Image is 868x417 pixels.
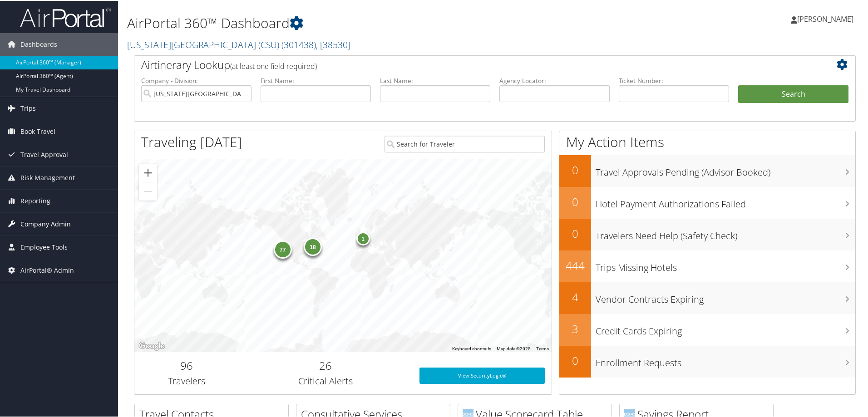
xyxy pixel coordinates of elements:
h1: AirPortal 360™ Dashboard [127,13,617,32]
a: 444Trips Missing Hotels [559,250,855,281]
h3: Travelers [141,374,232,387]
h2: 3 [559,320,591,336]
label: First Name: [261,75,371,84]
img: Google [137,339,167,351]
span: AirPortal® Admin [20,258,74,281]
span: , [ 38530 ] [316,38,350,50]
a: 3Credit Cards Expiring [559,313,855,345]
button: Keyboard shortcuts [452,345,491,351]
button: Zoom in [139,163,157,181]
a: 4Vendor Contracts Expiring [559,281,855,313]
a: 0Travel Approvals Pending (Advisor Booked) [559,154,855,186]
label: Ticket Number: [619,75,729,84]
h2: 0 [559,162,591,177]
a: [PERSON_NAME] [791,5,863,32]
h2: 0 [559,225,591,240]
div: 77 [273,240,291,258]
span: Map data ©2025 [497,345,531,350]
img: airportal-logo.png [20,6,111,27]
span: Risk Management [20,166,75,188]
h2: 444 [559,257,591,272]
button: Search [738,84,848,103]
h3: Trips Missing Hotels [596,256,855,273]
span: (at least one field required) [230,60,317,70]
label: Last Name: [380,75,490,84]
h3: Hotel Payment Authorizations Failed [596,192,855,210]
h3: Credit Cards Expiring [596,319,855,337]
span: Reporting [20,189,50,211]
span: Company Admin [20,212,71,235]
input: Search for Traveler [385,135,545,152]
h2: 26 [246,357,406,373]
h3: Travel Approvals Pending (Advisor Booked) [596,161,855,178]
h3: Vendor Contracts Expiring [596,288,855,305]
h2: Airtinerary Lookup [141,56,789,72]
span: Employee Tools [20,235,68,258]
h1: My Action Items [559,132,855,151]
h3: Enrollment Requests [596,351,855,368]
span: ( 301438 ) [281,38,316,50]
h2: 0 [559,352,591,368]
h3: Critical Alerts [246,374,406,387]
a: [US_STATE][GEOGRAPHIC_DATA] (CSU) [127,38,350,50]
span: Travel Approval [20,142,68,165]
label: Company - Division: [141,75,252,84]
h2: 0 [559,193,591,209]
span: Book Travel [20,119,55,142]
label: Agency Locator: [499,75,610,84]
span: [PERSON_NAME] [797,13,853,23]
h2: 96 [141,357,232,373]
a: 0Hotel Payment Authorizations Failed [559,186,855,218]
button: Zoom out [139,182,157,200]
a: 0Enrollment Requests [559,345,855,377]
a: View SecurityLogic® [419,367,545,383]
span: Trips [20,96,36,119]
a: Terms (opens in new tab) [536,345,549,350]
span: Dashboards [20,32,57,55]
h3: Travelers Need Help (Safety Check) [596,224,855,241]
a: 0Travelers Need Help (Safety Check) [559,218,855,250]
a: Open this area in Google Maps (opens a new window) [137,339,167,351]
h2: 4 [559,289,591,304]
div: 1 [356,231,370,244]
div: 18 [304,237,322,255]
h1: Traveling [DATE] [141,132,242,151]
